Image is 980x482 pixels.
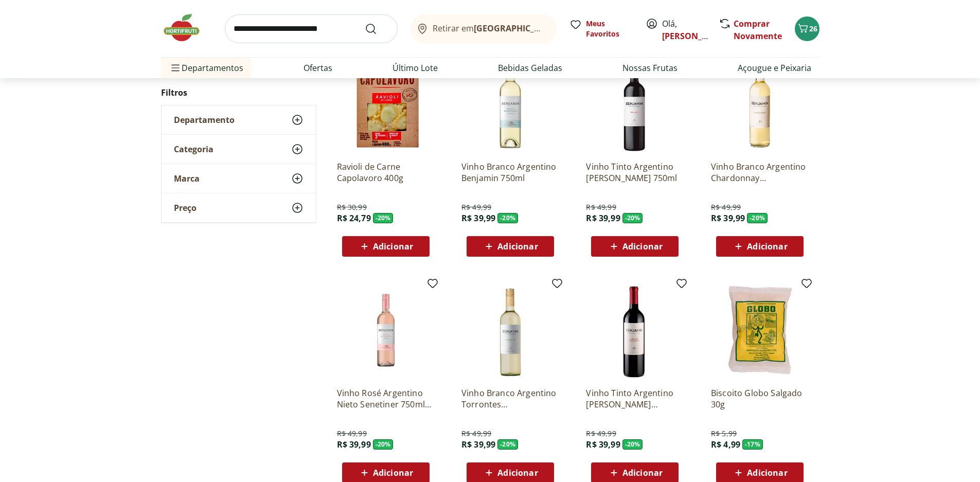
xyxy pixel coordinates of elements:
[747,469,787,477] span: Adicionar
[304,62,332,74] a: Ofertas
[711,429,737,439] span: R$ 5,99
[174,203,197,213] span: Preço
[461,55,559,153] img: Vinho Branco Argentino Benjamin 750ml
[461,161,559,184] a: Vinho Branco Argentino Benjamin 750ml
[497,439,518,450] span: - 20 %
[461,387,559,410] a: Vinho Branco Argentino Torrontes [PERSON_NAME] 750ml
[174,115,235,125] span: Departamento
[342,236,430,257] button: Adicionar
[337,429,367,439] span: R$ 49,99
[337,439,371,450] span: R$ 39,99
[461,281,559,379] img: Vinho Branco Argentino Torrontes Benjamin Nieto 750ml
[497,469,538,477] span: Adicionar
[809,24,817,33] span: 26
[365,23,389,35] button: Submit Search
[711,281,809,379] img: Biscoito Globo Salgado 30g
[711,439,740,450] span: R$ 4,99
[586,19,633,39] span: Meus Favoritos
[337,387,435,410] a: Vinho Rosé Argentino Nieto Senetiner 750ml Suave
[622,213,643,223] span: - 20 %
[586,281,684,379] img: Vinho Tinto Argentino Benjamin Cabernet Sauvignon 750ml
[662,17,708,42] span: Olá,
[586,202,616,212] span: R$ 49,99
[373,213,394,223] span: - 20 %
[161,82,316,103] h2: Filtros
[433,24,546,33] span: Retirar em
[373,439,394,450] span: - 20 %
[497,242,538,251] span: Adicionar
[586,429,616,439] span: R$ 49,99
[662,30,729,42] a: [PERSON_NAME]
[337,202,367,212] span: R$ 30,99
[161,12,212,43] img: Hortifruti
[337,212,371,224] span: R$ 24,79
[569,19,633,39] a: Meus Favoritos
[162,135,316,164] button: Categoria
[461,439,495,450] span: R$ 39,99
[586,439,620,450] span: R$ 39,99
[622,469,663,477] span: Adicionar
[716,236,804,257] button: Adicionar
[337,161,435,184] a: Ravioli de Carne Capolavoro 400g
[711,55,809,153] img: Vinho Branco Argentino Chardonnay Benjamin Nieto 750ml
[337,281,435,379] img: Vinho Rosé Argentino Nieto Senetiner 750ml Suave
[711,212,745,224] span: R$ 39,99
[711,387,809,410] a: Biscoito Globo Salgado 30g
[738,62,811,74] a: Açougue e Peixaria
[162,164,316,193] button: Marca
[174,144,213,154] span: Categoria
[622,62,678,74] a: Nossas Frutas
[586,55,684,153] img: Vinho Tinto Argentino Benjamin Malbec 750ml
[711,161,809,184] a: Vinho Branco Argentino Chardonnay [PERSON_NAME] 750ml
[742,439,763,450] span: - 17 %
[162,105,316,134] button: Departamento
[225,14,398,43] input: search
[586,387,684,410] a: Vinho Tinto Argentino [PERSON_NAME] Sauvignon 750ml
[169,56,182,80] button: Menu
[162,193,316,222] button: Preço
[586,161,684,184] a: Vinho Tinto Argentino [PERSON_NAME] 750ml
[461,202,491,212] span: R$ 49,99
[410,14,557,43] button: Retirar em[GEOGRAPHIC_DATA]/[GEOGRAPHIC_DATA]
[747,213,768,223] span: - 20 %
[373,242,413,251] span: Adicionar
[497,213,518,223] span: - 20 %
[622,439,643,450] span: - 20 %
[747,242,787,251] span: Adicionar
[393,62,438,74] a: Último Lote
[461,212,495,224] span: R$ 39,99
[467,236,554,257] button: Adicionar
[622,242,663,251] span: Adicionar
[169,56,243,80] span: Departamentos
[711,202,741,212] span: R$ 49,99
[337,55,435,153] img: Ravioli de Carne Capolavoro 400g
[373,469,413,477] span: Adicionar
[498,62,562,74] a: Bebidas Geladas
[591,236,679,257] button: Adicionar
[174,173,200,184] span: Marca
[586,212,620,224] span: R$ 39,99
[795,16,819,41] button: Carrinho
[474,23,647,34] b: [GEOGRAPHIC_DATA]/[GEOGRAPHIC_DATA]
[461,429,491,439] span: R$ 49,99
[734,18,782,42] a: Comprar Novamente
